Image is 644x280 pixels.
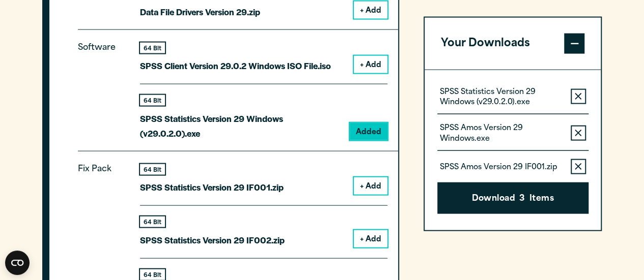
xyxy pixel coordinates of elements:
div: 64 Bit [140,164,165,175]
button: + Add [354,2,387,19]
button: + Add [354,230,387,247]
p: SPSS Amos Version 29 Windows.exe [440,123,563,144]
span: 3 [519,192,525,205]
div: 64 Bit [140,216,165,227]
button: + Add [354,56,387,73]
p: SPSS Statistics Version 29 Windows (v29.0.2.0).exe [140,111,342,141]
p: SPSS Client Version 29.0.2 Windows ISO File.iso [140,58,331,73]
button: Open CMP widget [5,251,30,275]
div: Your Downloads [425,69,601,230]
p: SPSS Statistics Version 29 Windows (v29.0.2.0).exe [440,87,563,107]
p: Data File Drivers Version 29.zip [140,5,260,19]
div: 64 Bit [140,269,165,280]
p: SPSS Statistics Version 29 IF002.zip [140,233,285,247]
p: SPSS Amos Version 29 IF001.zip [440,162,557,172]
div: 64 Bit [140,43,165,53]
button: Download3Items [437,182,589,213]
button: Added [350,123,387,140]
p: Software [78,41,124,132]
p: SPSS Statistics Version 29 IF001.zip [140,180,284,195]
div: 64 Bit [140,95,165,106]
button: Your Downloads [425,17,601,69]
button: + Add [354,177,387,195]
